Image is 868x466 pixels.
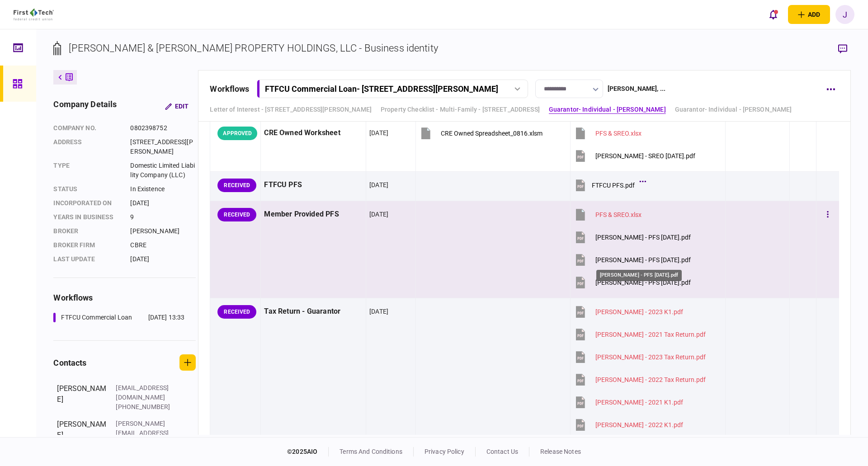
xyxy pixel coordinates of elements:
div: PFS & SREO.xlsx [595,211,642,218]
div: [PERSON_NAME][EMAIL_ADDRESS][PERSON_NAME][DOMAIN_NAME] [116,419,175,457]
a: privacy policy [425,448,464,455]
button: Cullum, Keith - PFS 09.11.25.pdf [574,227,691,247]
button: Cullum, Keith - 2023 Tax Return.pdf [574,347,706,367]
button: Cullum, Keith - 2023 K1.pdf [574,301,683,322]
button: Edit [158,98,196,114]
div: In Existence [130,184,196,194]
div: workflows [53,292,196,304]
button: PFS & SREO.xlsx [574,204,642,225]
a: Letter of Interest - [STREET_ADDRESS][PERSON_NAME] [210,105,372,114]
div: RECEIVED [217,208,256,221]
div: Cullum, Keith - 2023 K1.pdf [595,308,683,315]
div: incorporated on [53,198,121,208]
div: [PHONE_NUMBER] [116,402,175,412]
div: RECEIVED [217,179,256,192]
div: [DATE] [369,210,388,219]
button: open notifications list [764,5,783,24]
button: PFS & SREO.xlsx [574,123,642,143]
div: broker firm [53,240,121,250]
div: [PERSON_NAME] - PFS [DATE].pdf [596,270,682,281]
div: Cullum, Keith - PFS 09.18.25.pdf [595,256,691,264]
div: 0802398752 [130,123,196,133]
div: CRE Owned Spreadsheet_0816.xlsm [441,130,542,137]
div: [DATE] 13:33 [148,313,185,322]
div: [DATE] [369,307,388,316]
a: Property Checklist - Multi-Family - [STREET_ADDRESS] [381,105,540,114]
a: terms and conditions [340,448,402,455]
a: Guarantor- Individual - [PERSON_NAME] [675,105,792,114]
div: © 2025 AIO [287,447,329,457]
a: Guarantor- Individual - [PERSON_NAME] [549,105,666,114]
div: PFS & SREO.xlsx [595,130,642,137]
img: client company logo [14,9,54,20]
div: Cullum, Keith - 2022 Tax Return.pdf [595,376,706,383]
button: open adding identity options [788,5,830,24]
div: [STREET_ADDRESS][PERSON_NAME] [130,137,196,156]
div: [EMAIL_ADDRESS][DOMAIN_NAME] [116,383,175,402]
div: [DATE] [130,198,196,208]
button: CRE Owned Spreadsheet_0816.xlsm [419,123,542,143]
div: company no. [53,123,121,133]
button: FTFCU PFS.pdf [574,175,644,195]
button: Cullum, Keith - 2021 K1.pdf [574,392,683,412]
button: J [835,5,854,24]
div: FTFCU Commercial Loan - [STREET_ADDRESS][PERSON_NAME] [265,84,498,94]
div: Cullum, Keith - 2022 K1.pdf [595,421,683,428]
button: Cullum, Keith - PFS 09.18.25.pdf [574,272,691,292]
div: Domestic Limited Liability Company (LLC) [130,161,196,180]
div: APPROVED [217,127,257,140]
div: [PERSON_NAME] [57,383,107,412]
div: Cullum, Keith - 2023 Tax Return.pdf [595,353,706,361]
div: [DATE] [369,180,388,189]
div: FTFCU Commercial Loan [61,313,132,322]
div: Cullum, Keith - PFS 09.18.25.pdf [595,279,691,286]
div: Cullum, Keith - 2021 Tax Return.pdf [595,331,706,338]
div: FTFCU PFS [264,175,363,195]
div: [PERSON_NAME] & [PERSON_NAME] PROPERTY HOLDINGS, LLC - Business identity [69,41,438,56]
div: [PERSON_NAME] [130,226,196,236]
div: Member Provided PFS [264,204,363,225]
button: Cullum, Keith - 2022 K1.pdf [574,414,683,435]
button: FTFCU Commercial Loan- [STREET_ADDRESS][PERSON_NAME] [257,80,528,98]
button: Cullum, Keith - SREO 09.09.25.pdf [574,146,695,166]
div: address [53,137,121,156]
div: Cullum, Keith - 2021 K1.pdf [595,399,683,406]
div: company details [53,98,117,114]
div: Broker [53,226,121,236]
div: status [53,184,121,194]
div: contacts [53,357,86,369]
button: Cullum, Keith - 2022 Tax Return.pdf [574,369,706,390]
div: Cullum, Keith - SREO 09.09.25.pdf [595,152,695,160]
div: 9 [130,212,196,222]
div: RECEIVED [217,305,256,319]
a: FTFCU Commercial Loan[DATE] 13:33 [53,313,184,322]
div: workflows [210,83,249,95]
a: release notes [540,448,581,455]
div: Tax Return - Guarantor [264,301,363,322]
button: Cullum, Keith - 2021 Tax Return.pdf [574,324,706,344]
a: contact us [486,448,518,455]
div: Cullum, Keith - PFS 09.11.25.pdf [595,234,691,241]
div: [PERSON_NAME] , ... [608,84,665,94]
div: last update [53,254,121,264]
div: CRE Owned Worksheet [264,123,363,143]
div: [DATE] [130,254,196,264]
div: CBRE [130,240,196,250]
div: FTFCU PFS.pdf [592,182,635,189]
div: years in business [53,212,121,222]
button: Cullum, Keith - PFS 09.18.25.pdf [574,249,691,270]
div: Type [53,161,121,180]
div: [DATE] [369,128,388,137]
